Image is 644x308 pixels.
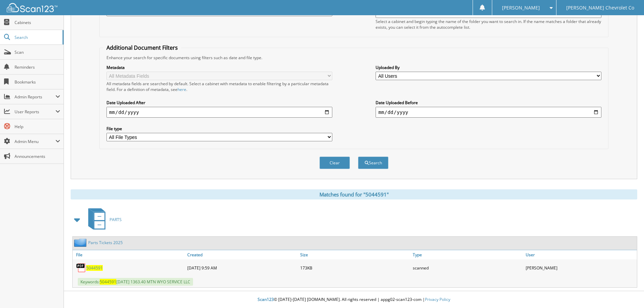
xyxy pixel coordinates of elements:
a: Created [186,250,299,259]
div: All metadata fields are searched by default. Select a cabinet with metadata to enable filtering b... [106,81,332,92]
span: Keywords: [DATE] 1363.40 MTN WYO SERVICE LLC [78,278,193,286]
iframe: Chat Widget [610,276,644,308]
div: [PERSON_NAME] [524,261,637,275]
a: File [73,250,186,259]
input: start [106,107,332,118]
div: [DATE] 9:59 AM [186,261,299,275]
div: Select a cabinet and begin typing the name of the folder you want to search in. If the name match... [376,19,601,30]
label: Uploaded By [376,65,601,70]
span: Admin Menu [15,139,55,144]
span: Scan123 [258,297,274,302]
span: Cabinets [15,20,60,25]
span: Admin Reports [15,94,55,100]
span: Bookmarks [15,79,60,85]
img: PDF.png [76,263,86,273]
span: Scan [15,49,60,55]
img: folder2.png [74,238,88,247]
label: File type [106,126,332,132]
span: 5044591 [100,279,116,285]
span: [PERSON_NAME] [502,6,540,10]
span: Search [15,34,59,40]
button: Clear [319,157,350,169]
div: Matches found for "5044591" [71,189,637,199]
a: Privacy Policy [425,297,450,302]
div: Enhance your search for specific documents using filters such as date and file type. [103,55,605,61]
a: User [524,250,637,259]
span: Reminders [15,64,60,70]
span: Announcements [15,153,60,159]
a: Size [299,250,411,259]
div: scanned [411,261,524,275]
a: PARTS [84,206,122,233]
input: end [376,107,601,118]
span: User Reports [15,109,55,115]
span: PARTS [110,217,122,222]
span: [PERSON_NAME] Chevrolet Co [566,6,634,10]
a: Parts Tickets 2025 [88,240,123,245]
label: Date Uploaded Before [376,100,601,105]
a: Type [411,250,524,259]
a: here [177,87,186,92]
a: 5044591 [86,265,103,271]
div: © [DATE]-[DATE] [DOMAIN_NAME]. All rights reserved | appg02-scan123-com | [64,291,644,308]
label: Date Uploaded After [106,100,332,105]
button: Search [358,157,388,169]
label: Metadata [106,65,332,70]
span: Help [15,124,60,129]
img: scan123-logo-white.svg [7,3,57,12]
div: 173KB [299,261,411,275]
legend: Additional Document Filters [103,44,181,51]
